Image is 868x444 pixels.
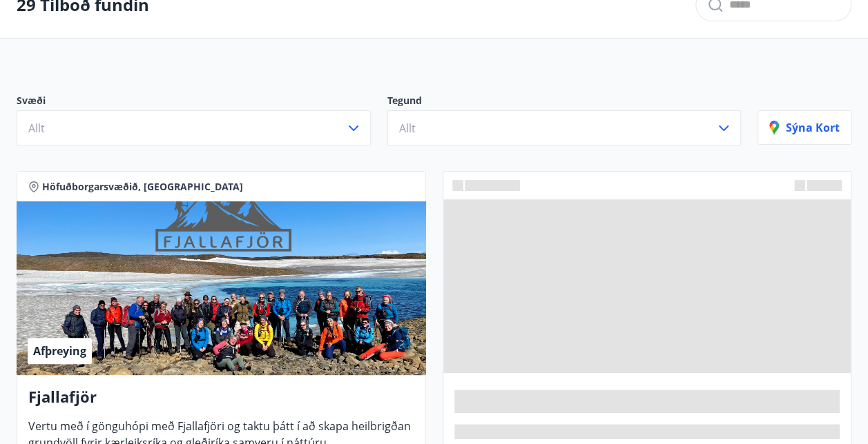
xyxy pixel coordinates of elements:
[387,110,742,146] button: Allt
[17,94,371,110] p: Svæði
[28,121,45,136] span: Allt
[399,121,416,136] span: Allt
[387,94,742,110] p: Tegund
[17,110,371,146] button: Allt
[33,343,86,359] span: Afþreying
[769,120,840,135] p: Sýna kort
[42,180,243,194] span: Höfuðborgarsvæðið, [GEOGRAPHIC_DATA]
[28,386,414,418] h4: Fjallafjör
[758,110,851,145] button: Sýna kort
